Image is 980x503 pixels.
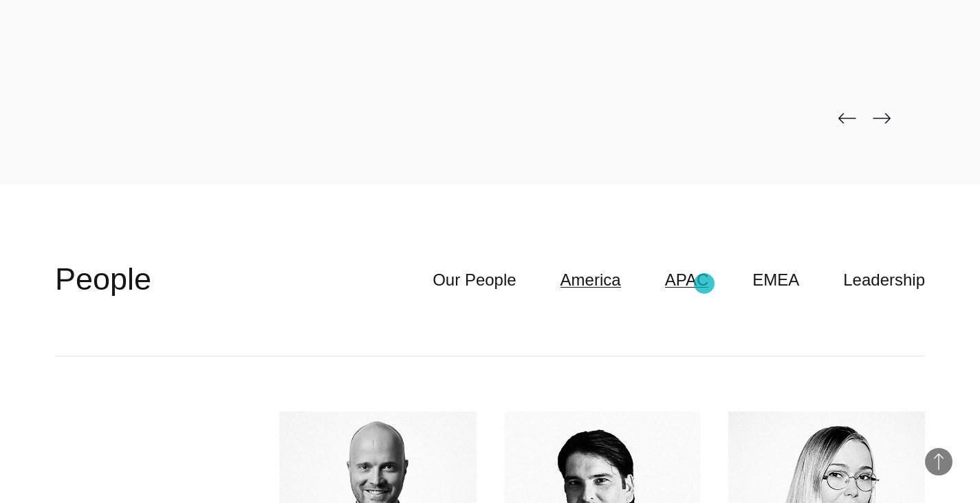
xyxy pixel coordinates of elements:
[665,267,709,293] a: APAC
[433,267,516,293] a: Our People
[873,113,891,124] img: page-next-black.png
[925,448,952,475] button: Back to Top
[55,259,151,300] h2: People
[838,113,856,124] img: page-back-black.png
[560,267,621,293] a: America
[752,267,799,293] a: EMEA
[843,267,925,293] a: Leadership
